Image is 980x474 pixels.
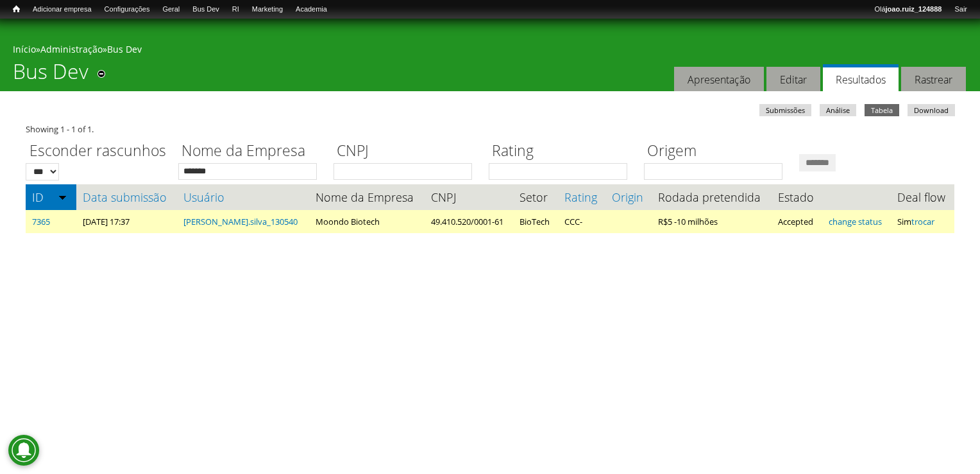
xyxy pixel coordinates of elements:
strong: joao.ruiz_124888 [886,5,942,13]
th: Rodada pretendida [652,184,772,210]
a: Início [6,3,26,15]
a: Academia [289,3,334,16]
a: Usuário [183,191,303,204]
th: Deal flow [891,184,954,210]
a: Origin [612,191,645,204]
div: » » [13,43,967,59]
a: Sair [948,3,974,16]
a: Data submissão [83,191,171,204]
a: Apresentação [674,67,764,92]
a: Adicionar empresa [26,3,98,16]
a: Bus Dev [186,3,226,16]
td: 49.410.520/0001-61 [425,210,513,233]
a: RI [226,3,246,16]
td: Moondo Biotech [309,210,425,233]
a: Marketing [246,3,289,16]
a: Submissões [759,104,811,116]
a: Configurações [98,3,156,16]
div: Showing 1 - 1 of 1. [26,123,954,136]
th: Setor [513,184,558,210]
a: Tabela [865,104,899,116]
a: Início [13,43,36,55]
label: Origem [644,140,791,163]
td: Sim [891,210,954,233]
a: ID [32,191,70,204]
td: R$5 -10 milhões [652,210,772,233]
a: Download [908,104,955,116]
td: [DATE] 17:37 [76,210,177,233]
a: Olájoao.ruiz_124888 [868,3,948,16]
label: CNPJ [334,140,480,163]
a: change status [829,216,882,227]
th: Nome da Empresa [309,184,425,210]
span: Início [13,4,20,13]
label: Nome da Empresa [178,140,325,163]
th: Estado [772,184,822,210]
a: Rating [564,191,599,204]
td: Accepted [772,210,822,233]
a: Administração [40,43,103,55]
td: BioTech [513,210,558,233]
a: 7365 [32,216,50,227]
a: Geral [156,3,186,16]
a: Análise [820,104,856,116]
img: ordem crescente [58,193,67,201]
th: CNPJ [425,184,513,210]
label: Esconder rascunhos [26,140,170,163]
a: Rastrear [901,67,966,92]
a: [PERSON_NAME].silva_130540 [183,216,298,227]
h1: Bus Dev [13,59,89,91]
a: trocar [911,216,934,227]
a: Bus Dev [107,43,142,55]
td: CCC- [558,210,605,233]
a: Editar [766,67,820,92]
a: Resultados [823,64,899,92]
label: Rating [489,140,636,163]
